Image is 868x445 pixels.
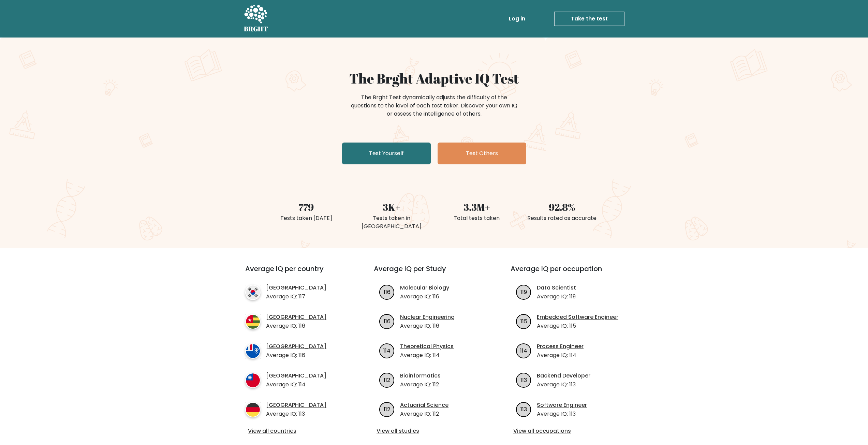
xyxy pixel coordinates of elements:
[266,351,326,359] p: Average IQ: 116
[374,265,494,281] h3: Average IQ per Study
[266,322,326,330] p: Average IQ: 116
[268,200,345,214] div: 779
[520,376,527,384] text: 113
[524,200,601,214] div: 92.8%
[245,314,261,329] img: country
[383,346,391,354] text: 114
[400,284,449,292] a: Molecular Biology
[537,313,618,321] a: Embedded Software Engineer
[400,322,455,330] p: Average IQ: 116
[554,12,624,26] a: Take the test
[537,293,576,301] p: Average IQ: 119
[520,288,527,296] text: 119
[438,214,515,222] div: Total tests taken
[266,293,326,301] p: Average IQ: 117
[266,401,326,409] a: [GEOGRAPHIC_DATA]
[524,214,601,222] div: Results rated as accurate
[520,405,527,413] text: 113
[400,313,455,321] a: Nuclear Engineering
[384,317,391,325] text: 116
[244,3,268,35] a: BRGHT
[400,342,454,351] a: Theoretical Physics
[537,401,587,409] a: Software Engineer
[537,351,584,359] p: Average IQ: 114
[537,284,576,292] a: Data Scientist
[266,410,326,418] p: Average IQ: 113
[438,143,526,164] a: Test Others
[266,342,326,351] a: [GEOGRAPHIC_DATA]
[245,265,349,281] h3: Average IQ per country
[513,427,628,435] a: View all occupations
[245,373,261,388] img: country
[245,285,261,300] img: country
[400,401,448,409] a: Actuarial Science
[266,372,326,380] a: [GEOGRAPHIC_DATA]
[537,322,618,330] p: Average IQ: 115
[384,405,390,413] text: 112
[537,381,590,389] p: Average IQ: 113
[400,372,441,380] a: Bioinformatics
[400,410,448,418] p: Average IQ: 112
[506,12,528,26] a: Log in
[511,265,631,281] h3: Average IQ per occupation
[342,143,431,164] a: Test Yourself
[384,288,391,296] text: 116
[353,200,430,214] div: 3K+
[377,427,491,435] a: View all studies
[400,351,454,359] p: Average IQ: 114
[384,376,390,384] text: 112
[245,402,261,417] img: country
[353,214,430,231] div: Tests taken in [GEOGRAPHIC_DATA]
[438,200,515,214] div: 3.3M+
[266,381,326,389] p: Average IQ: 114
[266,313,326,321] a: [GEOGRAPHIC_DATA]
[537,410,587,418] p: Average IQ: 113
[400,381,441,389] p: Average IQ: 112
[268,70,601,87] h1: The Brght Adaptive IQ Test
[537,342,584,351] a: Process Engineer
[520,346,527,354] text: 114
[266,284,326,292] a: [GEOGRAPHIC_DATA]
[248,427,347,435] a: View all countries
[520,317,527,325] text: 115
[244,25,268,33] h5: BRGHT
[245,343,261,359] img: country
[400,293,449,301] p: Average IQ: 116
[537,372,590,380] a: Backend Developer
[349,93,519,118] div: The Brght Test dynamically adjusts the difficulty of the questions to the level of each test take...
[268,214,345,222] div: Tests taken [DATE]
